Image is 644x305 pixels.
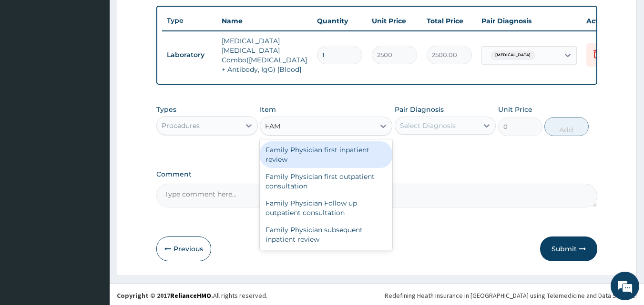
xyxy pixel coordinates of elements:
[156,106,176,114] label: Types
[260,195,392,221] div: Family Physician Follow up outpatient consultation
[170,291,211,300] a: RelianceHMO
[477,11,582,30] th: Pair Diagnosis
[260,221,392,248] div: Family Physician subsequent inpatient review
[18,48,39,71] img: d_794563401_company_1708531726252_794563401
[156,5,179,28] div: Minimize live chat window
[55,92,132,188] span: We're online!
[582,11,629,30] th: Actions
[260,105,276,114] label: Item
[260,141,392,168] div: Family Physician first inpatient review
[217,31,312,79] td: [MEDICAL_DATA] [MEDICAL_DATA] Combo([MEDICAL_DATA]+ Antibody, IgG) [Blood]
[491,50,535,60] span: [MEDICAL_DATA]
[367,11,422,30] th: Unit Price
[498,105,532,114] label: Unit Price
[260,168,392,195] div: Family Physician first outpatient consultation
[385,291,637,300] div: Redefining Heath Insurance in [GEOGRAPHIC_DATA] using Telemedicine and Data Science!
[400,121,456,130] div: Select Diagnosis
[544,117,589,136] button: Add
[5,204,182,237] textarea: Type your message and hit 'Enter'
[156,170,598,178] label: Comment
[217,11,312,30] th: Name
[312,11,367,30] th: Quantity
[50,53,160,66] div: Chat with us now
[540,236,597,261] button: Submit
[162,12,217,30] th: Type
[162,46,217,64] td: Laboratory
[422,11,477,30] th: Total Price
[395,105,444,114] label: Pair Diagnosis
[162,121,200,130] div: Procedures
[156,236,211,261] button: Previous
[117,291,213,300] strong: Copyright © 2017 .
